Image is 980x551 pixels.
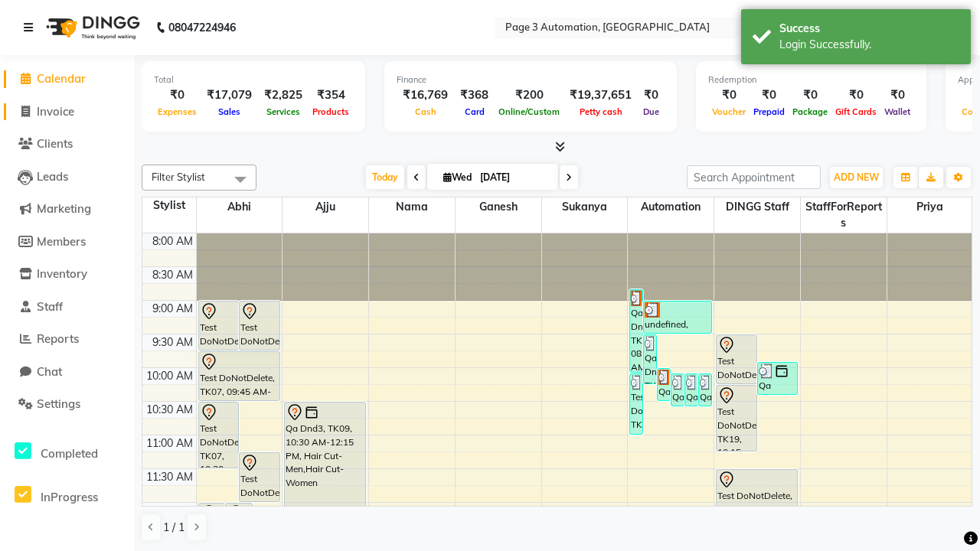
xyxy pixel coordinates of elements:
div: ₹0 [638,86,665,104]
span: Completed [41,446,98,461]
div: 8:00 AM [149,233,196,249]
span: Ajju [283,197,368,217]
a: Settings [4,396,130,413]
div: Stylist [142,197,196,214]
div: ₹200 [495,86,563,104]
div: undefined, TK21, 09:00 AM-09:30 AM, Hair cut Below 12 years (Boy) [644,302,710,333]
a: Reports [4,331,130,348]
div: ₹0 [880,86,914,104]
a: Chat [4,364,130,381]
a: Leads [4,168,130,186]
div: Test DoNotDelete, TK15, 09:00 AM-09:45 AM, Hair Cut-Men [240,302,279,350]
a: Calendar [4,70,130,88]
div: ₹0 [831,86,880,104]
span: Wallet [880,106,914,117]
div: 12:00 PM [144,503,196,519]
span: DINGG Staff [714,197,800,217]
span: InProgress [41,490,98,504]
div: ₹0 [750,86,789,104]
input: 2025-10-01 [475,166,552,189]
span: Automation [628,197,714,217]
div: ₹0 [789,86,831,104]
div: Qa Dnd3, TK29, 10:05 AM-10:35 AM, Hair cut Below 12 years (Boy) [671,374,684,406]
span: Calendar [37,71,86,86]
span: Filter Stylist [152,171,205,183]
div: Test DoNotDelete, TK20, 11:30 AM-12:15 PM, Hair Cut-Men [717,470,797,518]
div: 11:00 AM [143,435,196,452]
a: Inventory [4,266,130,283]
span: Chat [37,364,62,379]
div: Qa Dnd3, TK09, 10:30 AM-12:15 PM, Hair Cut-Men,Hair Cut-Women [285,403,365,518]
span: Ganesh [456,197,541,217]
span: Invoice [37,104,74,119]
div: 8:30 AM [149,267,196,283]
span: Reports [37,331,79,346]
span: Products [309,106,353,117]
img: logo [39,6,144,49]
div: Login Successfully. [779,37,959,53]
div: Test DoNotDelete, TK19, 09:30 AM-10:15 AM, Hair Cut-Men [717,335,756,383]
span: Cash [411,106,440,117]
div: 9:00 AM [149,301,196,317]
div: Qa Dnd3, TK22, 08:50 AM-10:05 AM, Hair Cut By Expert-Men,Hair Cut-Men [630,290,642,372]
span: Priya [887,197,973,217]
div: Test DoNotDelete, TK07, 09:45 AM-10:30 AM, Hair Cut-Men [199,352,279,400]
a: Invoice [4,103,130,121]
div: Qa Dnd3, TK25, 09:30 AM-10:15 AM, Hair Cut-Men [644,335,656,383]
div: Total [154,73,353,86]
span: Inventory [37,266,87,281]
span: Due [639,106,663,117]
span: ADD NEW [834,171,879,183]
span: StaffForReports [801,197,887,233]
div: 10:00 AM [143,368,196,384]
a: Staff [4,298,130,316]
span: Abhi [197,197,283,217]
span: Online/Custom [495,106,563,117]
div: 10:30 AM [143,402,196,418]
div: ₹354 [309,86,353,104]
button: ADD NEW [830,167,883,188]
span: Leads [37,169,68,184]
a: Members [4,233,130,251]
div: Test DoNotDelete, TK19, 10:15 AM-11:15 AM, Hair Cut-Women [717,386,756,451]
a: Marketing [4,201,130,218]
div: Finance [397,73,665,86]
span: Settings [37,396,80,411]
span: 1 / 1 [163,520,185,536]
div: Qa Dnd3, TK28, 10:00 AM-10:30 AM, Hair cut Below 12 years (Boy) [658,369,670,400]
span: Gift Cards [831,106,880,117]
span: Prepaid [750,106,789,117]
span: Sukanya [542,197,628,217]
span: Today [366,165,404,189]
span: Wed [439,171,475,183]
span: Staff [37,299,63,314]
div: Test DoNotDelete, TK33, 10:05 AM-11:00 AM, Special Hair Wash- Men [630,374,642,434]
div: ₹16,769 [397,86,454,104]
a: Clients [4,135,130,153]
div: Qa Dnd3, TK30, 10:05 AM-10:35 AM, Hair cut Below 12 years (Boy) [685,374,697,406]
span: Petty cash [576,106,626,117]
span: Expenses [154,106,201,117]
div: ₹2,825 [258,86,309,104]
div: Success [779,21,959,37]
input: Search Appointment [687,165,821,189]
div: Qa Dnd3, TK31, 10:05 AM-10:35 AM, Hair cut Below 12 years (Boy) [699,374,711,406]
div: ₹0 [154,86,201,104]
div: ₹368 [454,86,495,104]
b: 08047224946 [168,6,236,49]
div: Test DoNotDelete, TK08, 11:15 AM-12:00 PM, Hair Cut-Men [240,453,279,501]
span: Clients [37,136,73,151]
span: Members [37,234,86,249]
span: Package [789,106,831,117]
span: Nama [369,197,455,217]
span: Marketing [37,201,91,216]
div: Test DoNotDelete, TK07, 10:30 AM-11:30 AM, Hair Cut-Women [199,403,239,468]
span: Card [461,106,488,117]
div: 9:30 AM [149,334,196,350]
div: Test DoNotDelete, TK04, 09:00 AM-09:45 AM, Hair Cut-Men [199,302,239,350]
span: Services [263,106,304,117]
div: Redemption [708,73,914,86]
div: ₹17,079 [201,86,258,104]
div: ₹0 [708,86,750,104]
span: Sales [214,106,244,117]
